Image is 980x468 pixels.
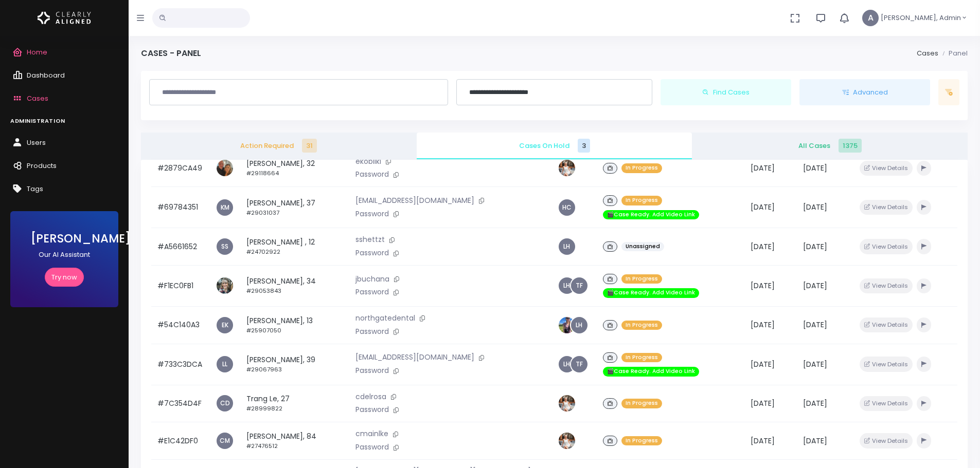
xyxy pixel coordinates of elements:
span: All Cases [700,141,959,151]
p: cmainlke [355,428,545,440]
a: CM [217,433,233,449]
p: [EMAIL_ADDRESS][DOMAIN_NAME] [355,352,545,363]
span: Action Required [149,141,408,151]
span: Dashboard [27,70,65,80]
span: Unassigned [621,242,664,252]
p: sshettzt [355,234,545,246]
span: 1375 [839,139,862,153]
span: [DATE] [803,202,827,212]
span: [DATE] [751,398,775,408]
td: #54C140A3 [151,306,209,344]
button: Find Cases [661,79,791,106]
small: #28999822 [246,404,282,413]
p: Password [355,287,545,298]
td: [PERSON_NAME], 32 [240,149,349,187]
span: In Progress [621,353,662,363]
span: [DATE] [751,241,775,252]
button: View Details [860,317,913,332]
span: [DATE] [803,163,827,173]
td: #A5661652 [151,228,209,266]
span: A [862,10,879,26]
button: View Details [860,239,913,254]
td: [PERSON_NAME], 13 [240,306,349,344]
span: Users [27,138,46,147]
a: LH [559,238,575,255]
a: HC [559,199,575,216]
a: Cases [917,48,938,58]
td: [PERSON_NAME] , 12 [240,228,349,266]
span: Tags [27,184,43,194]
a: LL [217,356,233,372]
p: Password [355,365,545,377]
span: [DATE] [751,436,775,446]
span: [DATE] [803,359,827,369]
p: Password [355,326,545,338]
p: cdelrosa [355,391,545,403]
td: [PERSON_NAME], 39 [240,344,349,385]
a: LH [571,317,587,333]
p: Password [355,248,545,259]
span: [DATE] [803,436,827,446]
button: View Details [860,200,913,215]
span: [DATE] [751,280,775,291]
td: #E1C42DF0 [151,422,209,460]
span: In Progress [621,163,662,173]
td: #F1EC0FB1 [151,265,209,306]
a: EK [217,317,233,333]
p: northgatedental [355,313,545,324]
button: Advanced [799,79,930,106]
p: Password [355,169,545,180]
span: In Progress [621,399,662,408]
td: #733C3DCA [151,344,209,385]
a: Try now [45,268,84,287]
span: 🎬Case Ready. Add Video Link [603,288,699,298]
td: [PERSON_NAME], 34 [240,265,349,306]
span: Home [27,47,47,57]
span: [PERSON_NAME], Admin [881,13,961,23]
a: CD [217,395,233,411]
h3: [PERSON_NAME] [31,232,98,246]
a: LH [559,356,575,372]
td: #2879CA49 [151,149,209,187]
button: View Details [860,357,913,371]
td: [PERSON_NAME], 84 [240,422,349,460]
a: SS [217,238,233,255]
td: #7C354D4F [151,385,209,422]
small: #24702922 [246,248,280,256]
span: In Progress [621,196,662,205]
button: View Details [860,396,913,411]
small: #29118664 [246,169,279,177]
p: jbuchana [355,274,545,285]
p: [EMAIL_ADDRESS][DOMAIN_NAME] [355,195,545,207]
img: Logo Horizontal [38,7,91,29]
span: [DATE] [751,163,775,173]
td: #69784351 [151,187,209,228]
small: #29031037 [246,209,279,217]
span: LH [559,277,575,294]
li: Panel [938,48,968,59]
span: 3 [578,139,590,153]
a: KM [217,199,233,216]
td: Trang Le, 27 [240,385,349,422]
span: [DATE] [803,241,827,252]
span: [DATE] [803,280,827,291]
a: TF [571,277,587,294]
span: [DATE] [751,202,775,212]
p: Password [355,442,545,453]
button: View Details [860,278,913,293]
a: TF [571,356,587,372]
span: Cases On Hold [425,141,684,151]
small: #29053843 [246,287,281,295]
span: [DATE] [751,320,775,330]
span: Products [27,161,57,171]
small: #29067963 [246,365,282,373]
